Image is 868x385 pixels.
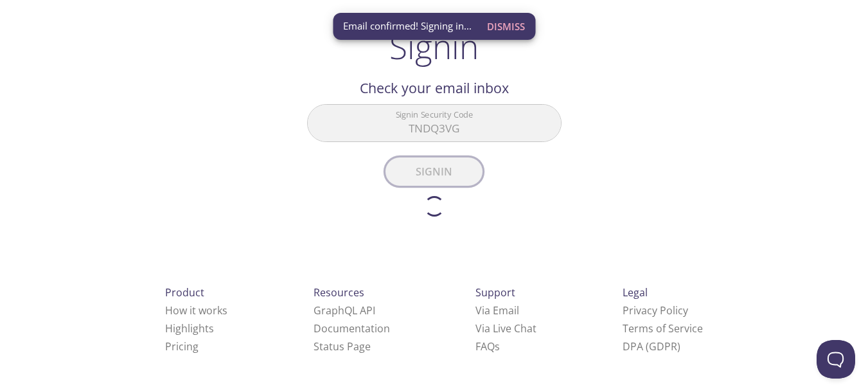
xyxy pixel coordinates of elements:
[165,321,214,336] a: Highlights
[623,321,703,336] a: Terms of Service
[314,285,364,300] span: Resources
[623,339,680,354] a: DPA (GDPR)
[482,14,530,39] button: Dismiss
[475,285,515,300] span: Support
[165,285,204,300] span: Product
[314,321,390,336] a: Documentation
[623,303,688,318] a: Privacy Policy
[475,339,500,354] a: FAQ
[165,303,227,318] a: How it works
[623,285,648,300] span: Legal
[487,18,525,35] span: Dismiss
[307,77,562,99] h2: Check your email inbox
[314,339,371,354] a: Status Page
[314,303,375,318] a: GraphQL API
[165,339,199,354] a: Pricing
[389,27,479,66] h1: Signin
[475,321,536,336] a: Via Live Chat
[495,339,500,354] span: s
[817,340,855,379] iframe: Help Scout Beacon - Open
[343,19,472,33] span: Email confirmed! Signing in...
[475,303,519,318] a: Via Email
